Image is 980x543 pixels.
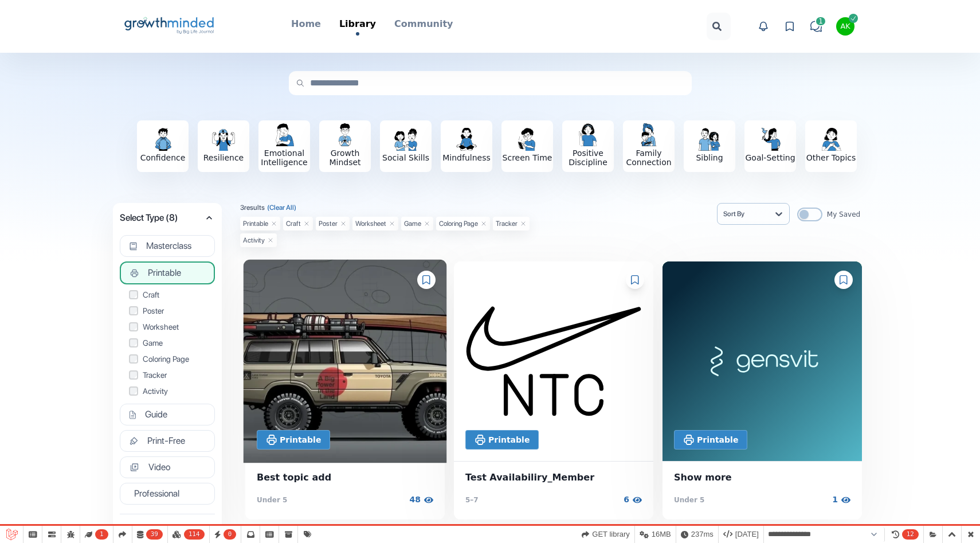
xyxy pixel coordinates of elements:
[245,461,445,519] a: Best topic addUnder 5
[129,354,138,364] input: Coloring Page
[129,337,206,349] label: Game
[465,471,642,485] span: Test Availabiliry_Member
[198,153,249,162] h3: Resilience
[339,17,376,31] p: Library
[258,120,310,172] button: Emotional Intelligence
[624,494,629,506] p: 6
[243,220,268,228] div: Printable
[266,434,277,446] img: Vector__Stroke_-1730280330.svg
[577,123,599,146] img: Positive Discipline
[129,305,206,317] label: Poster
[723,209,762,218] div: Sort By
[516,128,539,151] img: Screen Time
[120,210,215,226] button: Select Type (8)
[120,521,215,537] button: Select Age
[129,321,206,333] label: Worksheet
[129,353,206,365] label: Coloring Page
[674,495,704,505] p: Under 5
[684,434,695,446] img: Vector__Stroke_-1730280330.svg
[439,220,478,228] div: Coloring Page
[410,494,421,506] p: 48
[258,149,310,167] h3: Emotional Intelligence
[129,338,138,347] input: Game
[257,495,287,505] p: Under 5
[684,120,735,172] button: Sibling
[394,17,453,31] p: Community
[475,434,486,446] img: Vector__Stroke_-1730280330.svg
[120,404,215,425] button: Guide
[244,260,447,463] img: BLJ Resource
[820,128,842,151] img: Other Topics
[120,430,215,456] div: Select Type (8)
[291,17,321,31] p: Home
[129,385,206,397] label: Activity
[744,153,796,162] h3: Goal-Setting
[840,23,850,30] div: Anhelina Kravets
[198,120,249,172] button: Resilience
[334,123,356,146] img: Growth Mindset
[224,529,237,540] span: 0
[637,123,660,146] img: Family Connection
[698,128,721,151] img: Sibling
[380,120,432,172] button: Social Skills
[441,153,492,162] h3: Mindfulness
[496,220,518,228] div: Tracker
[120,483,215,509] div: Select Type (8)
[120,483,215,505] button: Professional
[120,261,215,404] div: Select Type (8)
[129,306,138,315] input: Poster
[815,16,826,26] span: 1
[120,404,215,430] div: Select Type (8)
[137,153,189,162] h3: Confidence
[663,461,862,519] a: Show moreUnder 5
[501,153,553,162] h3: Screen Time
[501,120,553,172] button: Screen Time
[394,128,417,151] img: Social Skills
[129,322,138,331] input: Worksheet
[836,17,854,36] button: Anhelina Kravets
[120,261,215,284] button: Printable
[623,149,675,167] h3: Family Connection
[129,289,206,300] label: Craft
[134,488,179,499] span: Professional
[120,430,215,452] button: Print-Free
[212,128,235,151] img: Resilience
[245,261,445,461] a: BLJ Resource
[623,120,675,172] button: Family Connection
[488,434,530,446] p: Printable
[807,18,825,35] a: 1
[147,435,185,447] span: Print-Free
[454,461,653,519] a: Test Availabiliry_Member5–7
[674,471,850,485] span: Show more
[355,220,386,228] div: Worksheet
[286,220,301,228] div: Craft
[146,240,191,252] span: Masterclass
[120,521,203,537] span: Select Age
[319,149,371,167] h3: Growth Mindset
[120,456,215,483] div: Select Type (8)
[441,120,492,172] button: Mindfulness
[380,153,432,162] h3: Social Skills
[291,17,321,32] a: Home
[663,261,862,461] img: BLJ Resource
[394,17,453,32] a: Community
[95,529,108,540] span: 1
[146,529,163,540] span: 39
[129,386,138,396] input: Activity
[832,494,838,506] p: 1
[562,149,614,167] h3: Positive Discipline
[562,120,614,172] button: Positive Discipline
[148,462,170,473] span: Video
[129,369,206,381] label: Tracker
[805,153,857,162] h3: Other Topics
[759,128,782,151] img: Goal-Setting
[805,120,857,172] button: Other Topics
[129,290,138,299] input: Craft
[243,236,265,244] div: Activity
[454,261,653,461] img: BLJ Resource
[120,210,203,226] span: Select Type (8)
[404,220,421,228] div: Game
[120,235,215,257] button: Masterclass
